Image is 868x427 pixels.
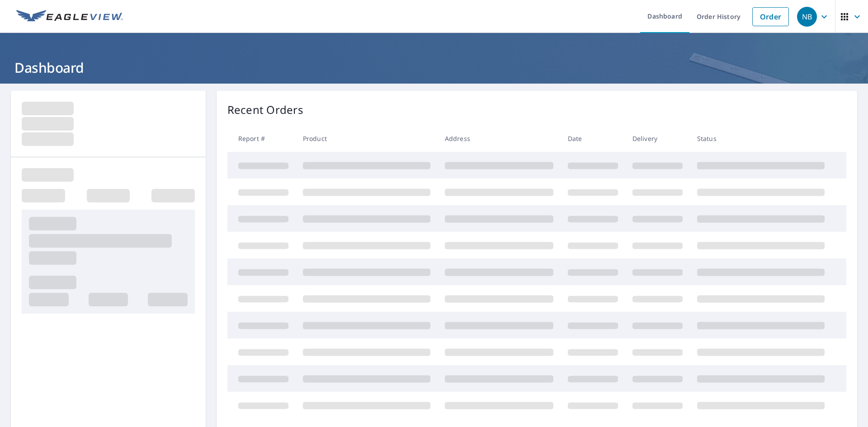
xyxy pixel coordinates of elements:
th: Status [690,125,832,152]
th: Address [438,125,561,152]
th: Date [561,125,625,152]
a: Order [752,7,789,26]
th: Delivery [625,125,690,152]
th: Report # [227,125,296,152]
h1: Dashboard [11,58,857,77]
p: Recent Orders [227,102,303,118]
div: NB [797,7,817,27]
th: Product [296,125,438,152]
img: EV Logo [16,10,123,23]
